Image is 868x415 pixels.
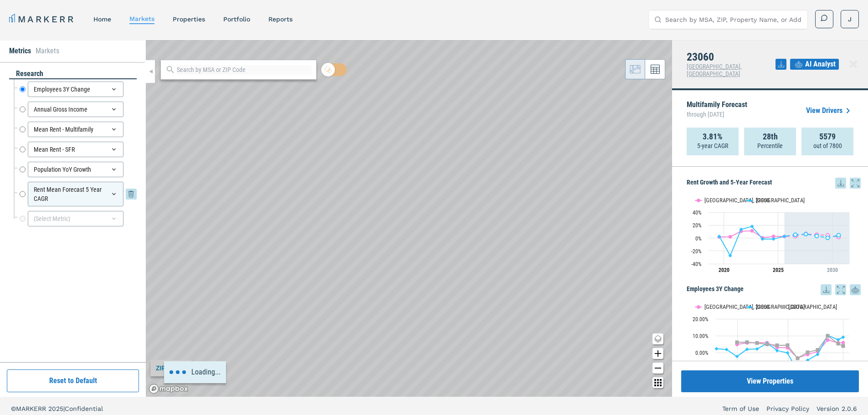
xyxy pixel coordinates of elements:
path: Wednesday, 14 Dec, 19:00, 2.15. 23060. [755,347,759,351]
a: Term of Use [722,404,759,413]
div: Loading... [164,361,226,383]
div: Rent Growth and 5-Year Forecast. Highcharts interactive chart. [687,189,861,280]
path: Friday, 29 Jul, 20:00, 17.98. 23060. [750,225,754,228]
text: 20.00% [693,316,709,323]
button: Show Richmond, VA [695,197,737,204]
span: [GEOGRAPHIC_DATA], [GEOGRAPHIC_DATA] [687,63,742,77]
div: Employees 3Y Change. Highcharts interactive chart. [687,295,861,409]
path: Monday, 14 Dec, 19:00, 6.16. USA. [745,340,749,344]
path: Tuesday, 14 Dec, 19:00, 0.15. USA. [806,350,810,354]
path: Monday, 14 Dec, 19:00, -3.37. USA. [796,356,800,360]
span: MARKERR [16,405,48,412]
button: Other options map button [652,377,663,388]
path: Tuesday, 14 Dec, 19:00, -4.5. 23060. [806,358,810,362]
strong: 28th [763,132,778,141]
tspan: 2025 [773,267,784,273]
p: Multifamily Forecast [687,101,747,120]
a: Version 2.0.6 [817,404,857,413]
path: Wednesday, 29 Jul, 20:00, 5.11. 23060. [794,233,797,236]
text: [GEOGRAPHIC_DATA] [788,303,837,310]
path: Tuesday, 29 Jul, 20:00, 2.7. 23060. [783,234,786,238]
div: Annual Gross Income [28,102,123,117]
svg: Interactive chart [687,189,854,280]
span: J [848,15,852,24]
path: Wednesday, 29 Jul, 20:00, 2. Richmond, VA. [729,235,732,238]
h4: 23060 [687,51,776,63]
path: Wednesday, 14 Dec, 19:00, 1.62. USA. [816,348,820,352]
button: Show 23060 [746,197,770,204]
h5: Rent Growth and 5-Year Forecast [687,178,861,189]
text: [GEOGRAPHIC_DATA], [GEOGRAPHIC_DATA] [704,303,805,310]
path: Saturday, 29 Jul, 20:00, 3.23. 23060. [815,234,819,238]
path: Monday, 29 Jul, 20:00, 2.46. 23060. [718,235,721,238]
div: Rent Mean Forecast 5 Year CAGR [28,182,123,206]
g: USA, line 3 of 3 with 12 data points. [735,334,845,360]
button: View Properties [681,370,859,392]
a: Privacy Policy [766,404,809,413]
li: Markets [36,46,59,56]
path: Thursday, 29 Jul, 20:00, 5.98. 23060. [804,232,808,236]
path: Sunday, 14 Dec, 19:00, -2.32. 23060. [735,354,739,358]
path: Saturday, 14 Dec, 19:00, 1.8. 23060. [725,348,729,351]
div: research [9,69,137,79]
path: Wednesday, 29 Jul, 20:00, -27.4. 23060. [729,254,732,257]
path: Monday, 14 Dec, 19:00, 1.93. 23060. [745,348,749,351]
g: 23060, line 4 of 4 with 5 data points. [794,232,841,240]
text: -40% [691,261,702,267]
h5: Employees 3Y Change [687,284,861,295]
svg: Interactive chart [687,295,854,409]
path: Thursday, 14 Dec, 19:00, 9.94. USA. [826,334,830,338]
text: 0% [695,236,702,242]
path: Friday, 14 Dec, 19:00, 2.31. 23060. [715,347,719,350]
path: Wednesday, 14 Dec, 19:00, 5.66. USA. [755,341,759,345]
a: View Drivers [806,105,853,116]
button: Zoom out map button [652,363,663,374]
button: AI Analyst [790,59,839,70]
input: Search by MSA or ZIP Code [177,65,312,75]
a: reports [268,15,293,23]
text: 40% [693,210,702,216]
strong: 5579 [819,132,836,141]
span: through [DATE] [687,108,747,120]
text: 10.00% [693,333,709,339]
tspan: 2020 [719,267,729,273]
path: Thursday, 14 Dec, 19:00, 4.88. USA. [765,343,769,346]
li: Metrics [9,46,31,56]
path: Saturday, 14 Dec, 19:00, -0.11. 23060. [786,351,790,354]
p: out of 7800 [813,141,842,150]
tspan: 2030 [827,267,838,273]
input: Search by MSA, ZIP, Property Name, or Address [665,10,802,29]
path: Thursday, 29 Jul, 20:00, 13.42. 23060. [740,227,743,231]
text: -20% [691,248,702,255]
text: 20% [693,222,702,229]
button: Change style map button [652,333,663,344]
span: AI Analyst [805,59,836,70]
div: Mean Rent - SFR [28,142,123,157]
path: Friday, 14 Dec, 19:00, 1.18. 23060. [776,348,779,352]
div: Population YoY Growth [28,162,123,177]
path: Monday, 29 Jul, 20:00, -1.66. 23060. [772,237,776,241]
span: Confidential [65,405,103,412]
path: Sunday, 29 Jul, 20:00, 0.34. 23060. [826,236,830,240]
div: Mean Rent - Multifamily [28,122,123,137]
path: Saturday, 14 Jun, 20:00, 3.91. USA. [842,344,845,348]
path: Monday, 29 Jul, 20:00, 4.47. 23060. [837,233,841,237]
span: © [11,405,16,412]
path: Saturday, 14 Dec, 19:00, 5.33. USA. [837,342,840,345]
path: Sunday, 14 Dec, 19:00, 6.09. USA. [735,340,739,344]
path: Friday, 14 Dec, 19:00, 4.33. USA. [776,343,779,347]
text: 0.00% [695,350,709,356]
button: Reset to Default [7,369,139,392]
a: Mapbox logo [149,384,189,394]
path: Saturday, 29 Jul, 20:00, -1.68. 23060. [761,237,765,241]
p: Percentile [757,141,783,150]
div: (Select Metric) [28,211,123,226]
button: J [841,10,859,28]
a: home [93,15,111,23]
p: 5-year CAGR [697,141,728,150]
button: Zoom in map button [652,348,663,359]
path: Saturday, 14 Jun, 20:00, 9.12. 23060. [842,335,845,339]
a: properties [173,15,205,23]
span: 2025 | [48,405,65,412]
